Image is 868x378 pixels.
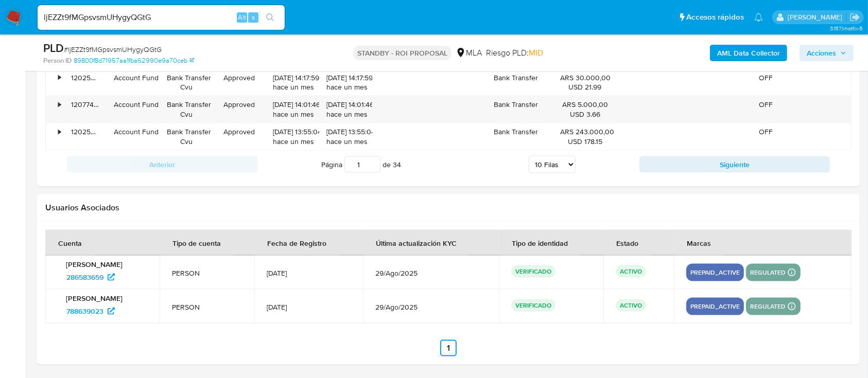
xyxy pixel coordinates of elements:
span: Riesgo PLD: [486,47,543,59]
span: Alt [238,12,246,22]
span: 3.157.1-hotfix-5 [830,24,863,32]
span: MID [529,47,543,59]
button: search-icon [259,10,281,25]
b: AML Data Collector [717,45,780,61]
b: Person ID [43,56,72,65]
a: Notificaciones [754,13,763,22]
button: AML Data Collector [710,45,787,61]
div: MLA [456,47,482,59]
span: # ljEZZt9fMGpsvsmUHygyQGtG [64,44,162,55]
span: Acciones [807,45,836,61]
a: Salir [849,12,860,23]
input: Buscar usuario o caso... [38,11,285,24]
span: Accesos rápidos [686,12,744,23]
span: s [252,12,255,22]
button: Acciones [800,45,854,61]
a: 89800f8d71957aa1fba62990e9a70ceb [74,56,194,65]
b: PLD [43,40,64,56]
p: emmanuel.vitiello@mercadolibre.com [788,12,846,22]
p: STANDBY - ROI PROPOSAL [353,46,452,60]
h2: Usuarios Asociados [45,203,852,213]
